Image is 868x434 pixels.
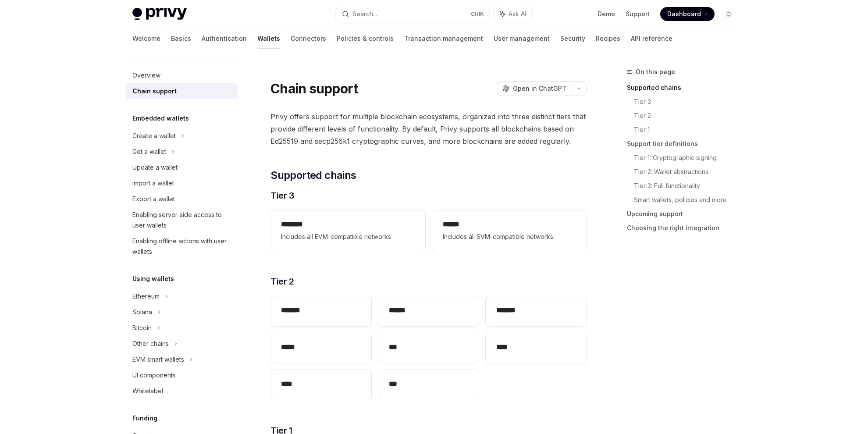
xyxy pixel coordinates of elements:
[270,168,356,182] span: Supported chains
[560,28,585,49] a: Security
[132,178,174,189] div: Import a wallet
[257,28,280,49] a: Wallets
[336,6,489,22] button: Search...CtrlK
[125,367,238,383] a: UI components
[509,10,526,18] span: Ask AI
[513,84,566,93] span: Open in ChatGPT
[125,83,238,99] a: Chain support
[627,81,743,95] a: Supported chains
[132,131,176,141] div: Create a wallet
[125,383,238,399] a: Whitelabel
[132,386,163,396] div: Whitelabel
[497,81,572,96] button: Open in ChatGPT
[132,323,152,333] div: Bitcoin
[494,6,532,22] button: Ask AI
[270,110,587,147] span: Privy offers support for multiple blockchain ecosystems, organized into three distinct tiers that...
[404,28,483,49] a: Transaction management
[634,123,743,137] a: Tier 1
[626,10,650,18] a: Support
[598,10,615,18] a: Demo
[132,236,232,257] div: Enabling offline actions with user wallets
[270,81,358,96] h1: Chain support
[171,28,191,49] a: Basics
[634,109,743,123] a: Tier 2
[432,210,587,251] a: **** *Includes all SVM-compatible networks
[667,10,701,18] span: Dashboard
[132,274,174,284] h5: Using wallets
[132,162,178,173] div: Update a wallet
[125,207,238,233] a: Enabling server-side access to user wallets
[634,193,743,207] a: Smart wallets, policies and more
[281,231,414,242] span: Includes all EVM-compatible networks
[132,291,160,302] div: Ethereum
[660,7,715,21] a: Dashboard
[132,86,177,96] div: Chain support
[634,151,743,165] a: Tier 1: Cryptographic signing
[596,28,620,49] a: Recipes
[132,307,152,317] div: Solana
[132,338,169,349] div: Other chains
[634,95,743,109] a: Tier 3
[125,191,238,207] a: Export a wallet
[132,194,175,204] div: Export a wallet
[627,137,743,151] a: Support tier definitions
[270,275,294,288] span: Tier 2
[471,11,484,18] span: Ctrl K
[494,28,550,49] a: User management
[132,354,184,365] div: EVM smart wallets
[132,413,157,423] h5: Funding
[270,210,425,251] a: **** ***Includes all EVM-compatible networks
[337,28,394,49] a: Policies & controls
[443,231,576,242] span: Includes all SVM-compatible networks
[634,165,743,179] a: Tier 2: Wallet abstractions
[627,207,743,221] a: Upcoming support
[634,179,743,193] a: Tier 3: Full functionality
[132,70,160,81] div: Overview
[352,9,377,19] div: Search...
[125,160,238,175] a: Update a wallet
[132,146,166,157] div: Get a wallet
[291,28,326,49] a: Connectors
[132,28,160,49] a: Welcome
[202,28,247,49] a: Authentication
[125,68,238,83] a: Overview
[631,28,672,49] a: API reference
[270,189,294,202] span: Tier 3
[125,233,238,260] a: Enabling offline actions with user wallets
[132,113,189,124] h5: Embedded wallets
[125,175,238,191] a: Import a wallet
[132,370,176,381] div: UI components
[132,8,187,20] img: light logo
[627,221,743,235] a: Choosing the right integration
[636,67,675,77] span: On this page
[132,210,232,231] div: Enabling server-side access to user wallets
[722,7,736,21] button: Toggle dark mode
